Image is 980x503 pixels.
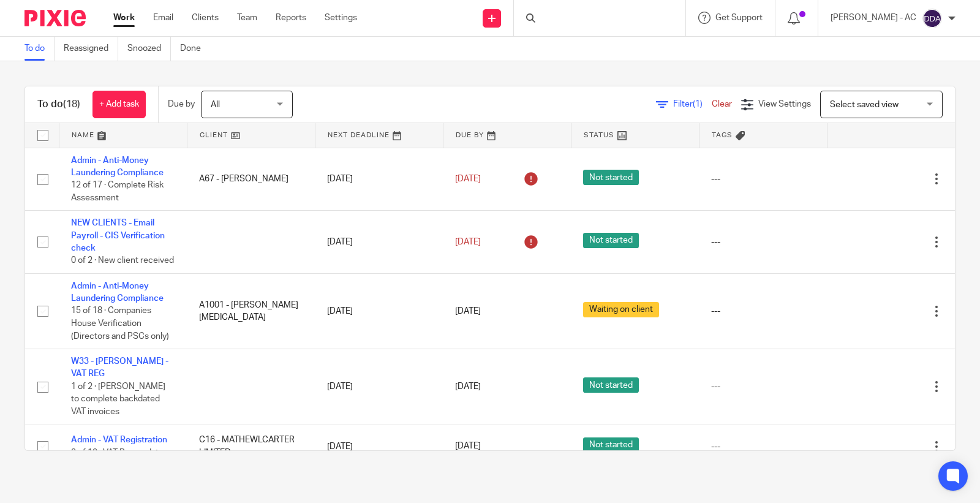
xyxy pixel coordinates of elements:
a: W33 - [PERSON_NAME] - VAT REG [71,357,168,378]
a: Snoozed [127,37,171,61]
div: --- [711,441,815,453]
h1: To do [37,98,80,111]
span: Tags [712,132,733,138]
p: [PERSON_NAME] - AC [831,12,916,24]
a: To do [24,37,55,61]
span: (18) [63,99,80,109]
span: 2 of 12 · VAT Reg update [71,448,164,457]
span: 1 of 2 · [PERSON_NAME] to complete backdated VAT invoices [71,382,165,416]
span: 12 of 17 · Complete Risk Assessment [71,181,164,202]
span: 15 of 18 · Companies House Verification (Directors and PSCs only) [71,307,169,341]
td: [DATE] [315,211,443,274]
a: + Add task [92,91,146,118]
span: View Settings [758,100,811,108]
a: Done [180,37,210,61]
a: Reassigned [64,37,118,61]
span: Select saved view [830,100,899,109]
span: (1) [693,100,703,108]
span: Not started [583,437,639,453]
a: Reports [276,12,306,24]
a: Admin - Anti-Money Laundering Compliance [71,282,164,303]
span: All [211,100,220,109]
a: Clear [712,100,732,108]
span: Not started [583,233,639,248]
span: Filter [673,100,712,108]
div: --- [711,173,815,185]
a: NEW CLIENTS - Email Payroll - CIS Verification check [71,219,165,252]
span: Waiting on client [583,302,659,317]
span: [DATE] [455,442,481,451]
span: Get Support [715,13,763,22]
td: [DATE] [315,148,443,211]
td: [DATE] [315,425,443,468]
img: Pixie [24,10,86,26]
span: 0 of 2 · New client received [71,256,174,265]
a: Clients [192,12,219,24]
span: [DATE] [455,175,481,183]
td: [DATE] [315,273,443,349]
span: [DATE] [455,382,481,391]
div: --- [711,305,815,317]
p: Due by [168,98,195,110]
td: A67 - [PERSON_NAME] [187,148,315,211]
td: C16 - MATHEWLCARTER LIMITED [187,425,315,468]
span: [DATE] [455,238,481,246]
a: Settings [325,12,357,24]
span: Not started [583,170,639,185]
a: Email [153,12,173,24]
td: A1001 - [PERSON_NAME][MEDICAL_DATA] [187,273,315,349]
a: Admin - Anti-Money Laundering Compliance [71,156,164,177]
span: [DATE] [455,307,481,316]
span: Not started [583,377,639,393]
div: --- [711,380,815,393]
a: Admin - VAT Registration [71,436,167,444]
div: --- [711,236,815,248]
td: [DATE] [315,349,443,425]
img: svg%3E [922,9,942,28]
a: Team [237,12,257,24]
a: Work [113,12,135,24]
